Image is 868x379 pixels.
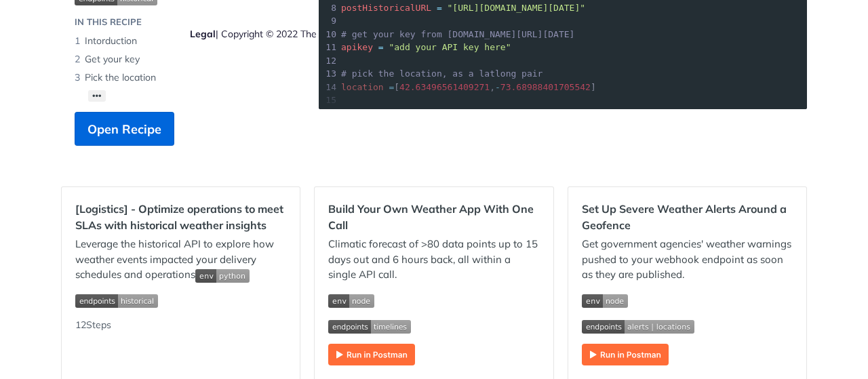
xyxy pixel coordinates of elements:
[328,344,415,365] img: Run in Postman
[328,320,411,334] img: endpoint
[328,294,374,308] img: env
[582,201,793,233] h2: Set Up Severe Weather Alerts Around a Geofence
[75,16,142,29] div: IN THIS RECIPE
[328,293,539,308] span: Expand image
[582,320,694,334] img: endpoint
[582,293,793,308] span: Expand image
[75,294,158,308] img: endpoint
[582,318,793,334] span: Expand image
[195,268,250,281] span: Expand image
[328,318,539,334] span: Expand image
[328,347,415,360] a: Expand image
[75,50,292,68] li: Get your key
[328,237,539,283] p: Climatic forecast of >80 data points up to 15 days out and 6 hours back, all within a single API ...
[75,32,292,50] li: Intorduction
[75,237,286,283] p: Leverage the historical API to explore how weather events impacted your delivery schedules and op...
[75,293,286,308] span: Expand image
[328,201,539,233] h2: Build Your Own Weather App With One Call
[582,344,669,365] img: Run in Postman
[582,294,628,308] img: env
[75,68,292,87] li: Pick the location
[75,201,286,233] h2: [Logistics] - Optimize operations to meet SLAs with historical weather insights
[582,347,669,360] a: Expand image
[195,269,250,283] img: env
[75,112,174,146] button: Open Recipe
[88,90,106,102] button: •••
[582,237,793,283] p: Get government agencies' weather warnings pushed to your webhook endpoint as soon as they are pub...
[87,120,161,138] span: Open Recipe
